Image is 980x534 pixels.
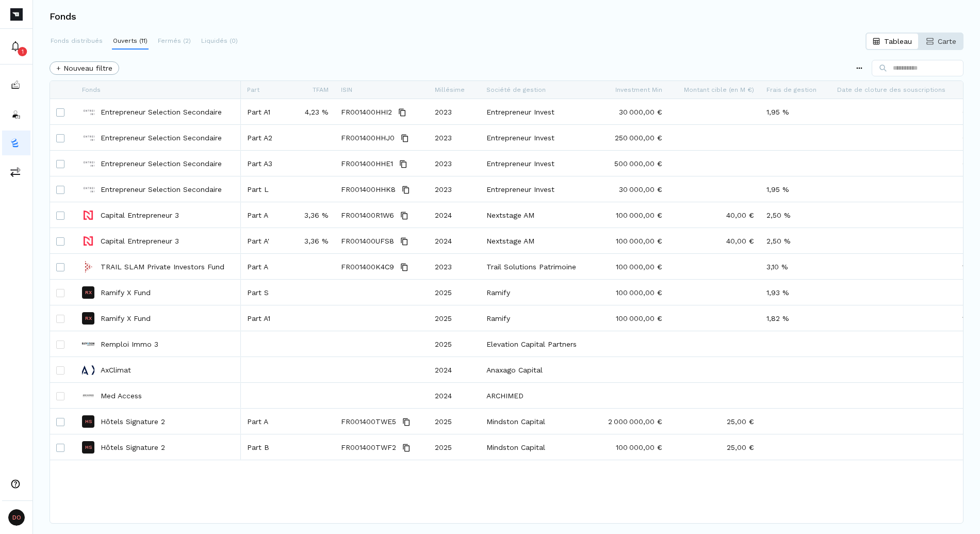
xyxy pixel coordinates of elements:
div: 250 000,00 € [594,125,668,150]
div: 100 000,00 € [594,202,668,228]
span: Part [247,86,259,93]
span: FR001400HHK8 [341,177,396,202]
a: Remploi Immo 3Remploi Immo 3 [82,332,235,356]
div: 2024 [429,202,480,228]
div: 2025 [429,280,480,305]
p: 1 [22,47,24,56]
span: Millésime [435,86,465,93]
div: Mindston Capital [480,434,594,460]
div: Elevation Capital Partners [480,331,594,357]
img: subscriptions [10,80,21,90]
p: HS [85,419,92,424]
span: Frais de gestion [766,86,816,93]
div: Trail Solutions Patrimoine [480,254,594,279]
span: ISIN [341,86,352,93]
button: Fermés (2) [157,33,192,50]
div: Entrepreneur Invest [480,176,594,202]
div: 4,23 % [289,99,335,124]
div: Part A1 [241,305,289,331]
p: Entrepreneur Selection Secondaire [101,133,222,143]
div: 25,00 € [668,409,760,434]
p: Remploi Immo 3 [101,339,158,349]
div: Entrepreneur Invest [480,151,594,176]
div: 3,36 % [289,228,335,253]
a: RXRamify X Fund [82,306,235,330]
span: FR001400R1W6 [341,203,394,228]
button: + Nouveau filtre [50,61,119,75]
div: 100 000,00 € [594,434,668,460]
img: Capital Entrepreneur 3 [82,209,94,221]
p: Hôtels Signature 2 [101,442,165,452]
div: 2 000 000,00 € [594,409,668,434]
button: Ouverts (11) [112,33,149,50]
div: Anaxago Capital [480,357,594,382]
span: Date de cloture des souscriptions [837,86,945,93]
button: need-help [2,472,30,496]
span: FR001400TWF2 [341,435,396,460]
div: 3,10 % [760,254,831,279]
div: Ramify [480,305,594,331]
span: Montant cible (en M €) [684,86,754,93]
p: Liquidés (0) [201,36,238,45]
img: Med Access [82,390,94,402]
a: subscriptions [2,73,30,98]
div: Part A [241,202,289,228]
span: FR001400HHI2 [341,100,392,125]
img: Entrepreneur Selection Secondaire [82,157,94,170]
div: 2,50 % [760,228,831,253]
div: ARCHIMED [480,383,594,408]
a: commissions [2,159,30,184]
p: Med Access [101,391,142,401]
img: AxClimat [82,364,94,376]
img: TRAIL SLAM Private Investors Fund [82,261,94,273]
p: Ramify X Fund [101,287,151,298]
div: 40,00 € [668,202,760,228]
button: Copy [400,416,413,428]
div: Part A [241,409,289,434]
img: Entrepreneur Selection Secondaire [82,132,94,144]
span: Fonds [82,86,101,93]
img: funds [10,138,21,148]
a: Entrepreneur Selection SecondaireEntrepreneur Selection Secondaire [82,100,235,124]
p: AxClimat [101,365,131,375]
img: Remploi Immo 3 [82,338,94,350]
div: 2023 [429,151,480,176]
img: Picto [10,8,23,21]
span: FR001400K4C9 [341,254,394,280]
div: Entrepreneur Invest [480,99,594,124]
img: Entrepreneur Selection Secondaire [82,106,94,118]
div: Entrepreneur Invest [480,125,594,150]
p: Entrepreneur Selection Secondaire [101,184,222,195]
div: 2,50 % [760,202,831,228]
div: Nextstage AM [480,202,594,228]
div: 30 000,00 € [594,176,668,202]
div: Part A3 [241,151,289,176]
div: 1,93 % [760,280,831,305]
div: 2025 [429,409,480,434]
a: AxClimatAxClimat [82,358,235,382]
button: Copy [398,209,411,222]
div: Part A1 [241,99,289,124]
a: Capital Entrepreneur 3Capital Entrepreneur 3 [82,229,235,253]
span: Investment Min [615,86,662,93]
div: 2025 [429,331,480,357]
p: HS [85,445,92,450]
div: 100 000,00 € [594,254,668,279]
button: investors [2,102,30,126]
span: Société de gestion [486,86,546,93]
button: Copy [400,184,412,196]
div: 2025 [429,305,480,331]
div: 1,82 % [760,305,831,331]
button: Copy [398,235,411,248]
p: Entrepreneur Selection Secondaire [101,158,222,169]
div: 40,00 € [668,228,760,253]
div: Mindston Capital [480,409,594,434]
div: 2023 [429,125,480,150]
img: commissions [10,167,21,177]
img: Entrepreneur Selection Secondaire [82,183,94,196]
button: Liquidés (0) [200,33,239,50]
a: Capital Entrepreneur 3Capital Entrepreneur 3 [82,203,235,227]
div: 2023 [429,99,480,124]
div: 2024 [429,357,480,382]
